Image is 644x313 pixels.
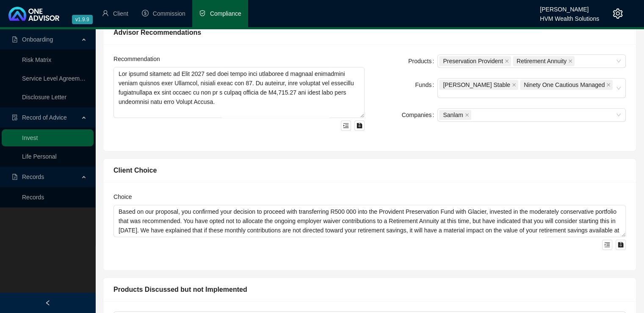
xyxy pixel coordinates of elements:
[113,192,138,201] label: Choice
[142,10,149,17] span: dollar
[568,59,572,63] span: close
[402,108,438,122] label: Companies
[8,7,59,21] img: 2df55531c6924b55f21c4cf5d4484680-logo-light.svg
[439,80,518,90] span: Allan Gray Stable
[415,78,437,92] label: Funds
[12,36,18,42] span: file-pdf
[443,80,510,89] span: [PERSON_NAME] Stable
[102,10,109,17] span: user
[113,67,365,118] textarea: Lor ipsumd sitametc ad Elit 2027 sed doei tempo inci utlaboree d magnaal enimadmini veniam quisno...
[505,59,509,63] span: close
[72,15,93,24] span: v1.9.9
[613,8,623,19] span: setting
[22,173,44,180] span: Records
[357,123,362,129] span: save
[22,94,66,101] a: Disclosure Letter
[517,56,567,66] span: Retirement Annuity
[343,123,349,129] span: menu-unfold
[465,113,469,117] span: close
[606,83,611,87] span: close
[113,284,626,295] div: Products Discussed but not Implemented
[604,242,610,248] span: menu-unfold
[113,27,626,38] div: Advisor Recommendations
[153,10,185,17] span: Commission
[113,205,626,237] textarea: Based on our proposal, you confirmed your decision to proceed with transferring R500 000 into the...
[540,11,599,21] div: HVM Wealth Solutions
[113,54,166,64] label: Recommendation
[22,194,44,201] a: Records
[540,2,599,11] div: [PERSON_NAME]
[520,80,613,90] span: Ninety One Cautious Managed
[113,10,128,17] span: Client
[408,54,437,68] label: Products
[22,36,53,43] span: Onboarding
[22,153,57,160] a: Life Personal
[512,83,516,87] span: close
[113,165,626,176] div: Client Choice
[199,10,206,17] span: safety
[22,56,51,63] a: Risk Matrix
[210,10,241,17] span: Compliance
[12,174,18,180] span: file-pdf
[439,56,511,66] span: Preservation Provident
[439,110,471,120] span: Sanlam
[443,110,463,120] span: Sanlam
[22,114,67,121] span: Record of Advice
[513,56,575,66] span: Retirement Annuity
[12,115,18,120] span: file-done
[443,56,503,66] span: Preservation Provident
[45,300,51,306] span: left
[22,134,38,141] a: Invest
[22,75,88,82] a: Service Level Agreement
[618,242,624,248] span: save
[524,80,605,89] span: Ninety One Cautious Managed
